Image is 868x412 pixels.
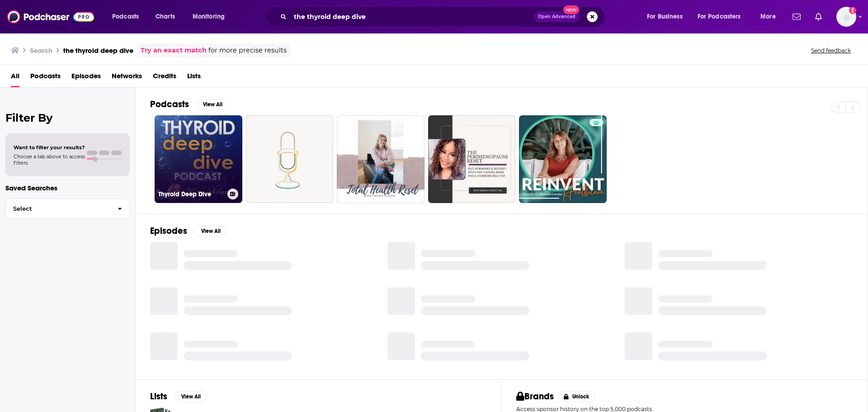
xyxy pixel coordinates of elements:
span: Open Advanced [538,14,576,19]
span: Select [6,206,110,212]
button: Open AdvancedNew [534,11,580,22]
a: Networks [112,69,142,87]
a: PodcastsView All [150,99,229,110]
a: Charts [150,9,180,24]
a: EpisodesView All [150,225,227,237]
span: Logged in as Ashley_Beenen [836,7,856,27]
button: open menu [754,9,787,24]
h3: the thyroid deep dive [63,46,133,55]
h3: Search [30,46,52,55]
a: Try an exact match [141,45,207,56]
svg: Add a profile image [849,7,856,14]
span: For Podcasters [698,10,741,23]
p: Saved Searches [5,184,130,192]
a: Credits [153,69,176,87]
span: Monitoring [193,10,225,23]
button: open menu [186,9,236,24]
a: Lists [187,69,201,87]
div: Search podcasts, credits, & more... [274,6,614,27]
a: Show notifications dropdown [789,9,804,24]
a: ListsView All [150,391,207,402]
button: open menu [692,9,754,24]
a: Episodes [71,69,101,87]
button: View All [196,99,229,110]
a: Podcasts [30,69,61,87]
span: for more precise results [208,45,287,56]
button: Unlock [557,391,596,402]
span: For Business [647,10,683,23]
button: Select [5,199,130,219]
h2: Brands [516,391,554,402]
input: Search podcasts, credits, & more... [290,9,534,24]
span: Want to filter your results? [14,144,85,151]
button: Send feedback [808,47,854,54]
h2: Lists [150,391,167,402]
h2: Podcasts [150,99,189,110]
a: All [11,69,19,87]
button: Show profile menu [836,7,856,27]
span: More [760,10,776,23]
button: open menu [641,9,694,24]
span: New [563,5,580,14]
h2: Episodes [150,225,187,237]
span: Choose a tab above to access filters. [14,153,85,166]
a: Thyroid Deep Dive [155,115,242,203]
img: Podchaser - Follow, Share and Rate Podcasts [7,8,94,25]
button: View All [175,391,207,402]
span: Podcasts [112,10,139,23]
button: View All [194,226,227,237]
img: User Profile [836,7,856,27]
span: Charts [156,10,175,23]
button: open menu [106,9,151,24]
h3: Thyroid Deep Dive [158,190,224,198]
a: Show notifications dropdown [811,9,826,24]
h2: Filter By [5,111,130,124]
